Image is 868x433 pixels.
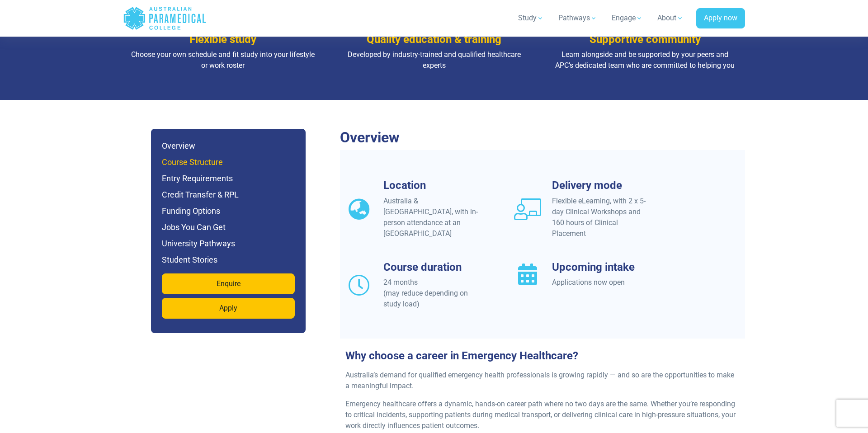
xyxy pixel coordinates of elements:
[162,140,295,152] h6: Overview
[383,196,481,239] div: Australia & [GEOGRAPHIC_DATA], with in-person attendance at an [GEOGRAPHIC_DATA]
[162,221,295,234] h6: Jobs You Can Get
[162,273,295,294] a: Enquire
[553,5,603,31] a: Pathways
[383,261,481,274] h3: Course duration
[552,261,650,274] h3: Upcoming intake
[130,33,316,46] h3: Flexible study
[552,49,738,71] p: Learn alongside and be supported by your peers and APC’s dedicated team who are committed to help...
[162,156,295,169] h6: Course Structure
[552,179,650,192] h3: Delivery mode
[162,254,295,266] h6: Student Stories
[383,277,481,310] div: 24 months (may reduce depending on study load)
[162,188,295,201] h6: Credit Transfer & RPL
[513,5,549,31] a: Study
[162,172,295,185] h6: Entry Requirements
[552,33,738,46] h3: Supportive community
[162,205,295,217] h6: Funding Options
[345,370,740,391] p: Australia’s demand for qualified emergency health professionals is growing rapidly — and so are t...
[652,5,689,31] a: About
[345,399,740,431] p: Emergency healthcare offers a dynamic, hands-on career path where no two days are the same. Wheth...
[606,5,648,31] a: Engage
[341,49,527,71] p: Developed by industry-trained and qualified healthcare experts
[552,277,650,288] div: Applications now open
[696,8,745,29] a: Apply now
[162,298,295,319] a: Apply
[341,33,527,46] h3: Quality education & training
[340,129,745,146] h2: Overview
[552,196,650,239] div: Flexible eLearning, with 2 x 5-day Clinical Workshops and 160 hours of Clinical Placement
[340,349,745,362] h3: Why choose a career in Emergency Healthcare?
[130,49,316,71] p: Choose your own schedule and fit study into your lifestyle or work roster
[123,4,207,33] a: Australian Paramedical College
[162,237,295,250] h6: University Pathways
[383,179,481,192] h3: Location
